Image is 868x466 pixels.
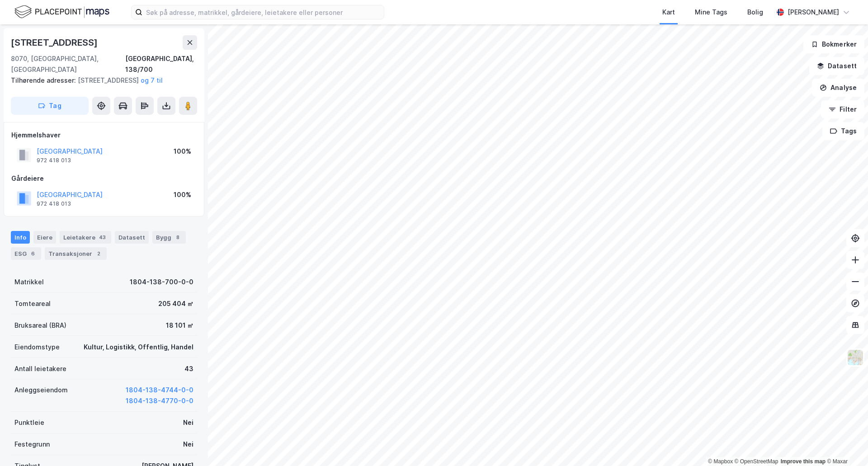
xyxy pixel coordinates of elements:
div: Bruksareal (BRA) [14,320,66,331]
div: 43 [97,233,108,242]
div: 43 [184,363,193,374]
div: Transaksjoner [45,247,107,260]
div: Nei [183,417,193,428]
div: 972 418 013 [37,157,71,164]
div: Mine Tags [695,7,727,18]
a: OpenStreetMap [735,458,778,465]
div: Kontrollprogram for chat [823,423,868,466]
div: Kart [662,7,675,18]
button: Tag [11,97,89,115]
div: Datasett [115,231,149,244]
a: Improve this map [781,458,826,465]
div: Anleggseiendom [14,385,68,395]
button: Tags [822,122,864,140]
div: 100% [174,189,191,200]
div: Tomteareal [14,298,51,309]
button: 1804-138-4744-0-0 [126,385,193,395]
div: Nei [183,439,193,450]
div: Kultur, Logistikk, Offentlig, Handel [84,342,193,353]
div: ESG [11,247,41,260]
div: Punktleie [14,417,44,428]
button: Datasett [809,57,864,75]
div: 100% [174,146,191,157]
div: 8 [173,233,182,242]
button: Bokmerker [803,35,864,53]
div: 205 404 ㎡ [158,298,193,309]
div: Antall leietakere [14,363,66,374]
div: Eiendomstype [14,342,60,353]
input: Søk på adresse, matrikkel, gårdeiere, leietakere eller personer [142,5,384,19]
button: 1804-138-4770-0-0 [126,395,193,406]
div: Festegrunn [14,439,50,450]
div: [GEOGRAPHIC_DATA], 138/700 [125,53,197,75]
div: Info [11,231,30,244]
button: Analyse [812,79,864,97]
img: logo.f888ab2527a4732fd821a326f86c7f29.svg [14,4,109,20]
div: Bygg [152,231,186,244]
div: [STREET_ADDRESS] [11,75,190,86]
div: 1804-138-700-0-0 [130,277,193,287]
div: 8070, [GEOGRAPHIC_DATA], [GEOGRAPHIC_DATA] [11,53,125,75]
img: Z [847,349,864,366]
button: Filter [821,100,864,118]
div: 18 101 ㎡ [166,320,193,331]
div: Eiere [33,231,56,244]
div: 972 418 013 [37,200,71,207]
iframe: Chat Widget [823,423,868,466]
div: Leietakere [60,231,111,244]
div: 6 [28,249,38,258]
div: [PERSON_NAME] [788,7,839,18]
a: Mapbox [708,458,733,465]
div: Bolig [747,7,763,18]
div: Matrikkel [14,277,44,287]
div: Hjemmelshaver [11,130,197,141]
div: Gårdeiere [11,173,197,184]
div: [STREET_ADDRESS] [11,35,99,50]
div: 2 [94,249,103,258]
span: Tilhørende adresser: [11,76,78,84]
